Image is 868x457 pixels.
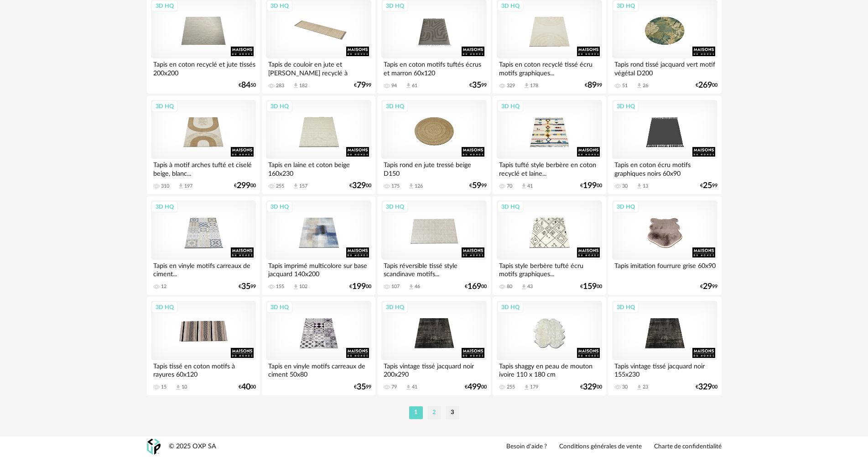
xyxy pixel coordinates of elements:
div: 3D HQ [266,100,293,112]
span: Download icon [408,183,415,189]
div: 126 [415,183,423,189]
div: 3D HQ [497,301,524,313]
div: 102 [299,284,307,290]
a: 3D HQ Tapis en vinyle motifs carreaux de ciment 50x80 €3599 [262,297,375,395]
div: © 2025 OXP SA [169,442,216,451]
a: 3D HQ Tapis à motif arches tufté et ciselé beige, blanc... 310 Download icon 197 €29900 [147,96,260,194]
div: Tapis shaggy en peau de mouton ivoire 110 x 180 cm [497,360,602,378]
div: Tapis tissé en coton motifs à rayures 60x120 [151,360,256,378]
div: Tapis imitation fourrure grise 60x90 [612,260,717,278]
div: € 00 [696,82,717,89]
div: 3D HQ [613,201,639,213]
span: 35 [357,384,366,390]
a: 3D HQ Tapis rond en jute tressé beige D150 175 Download icon 126 €5999 [377,96,490,194]
span: Download icon [636,183,643,189]
span: Download icon [292,183,299,189]
div: Tapis en coton écru motifs graphiques noirs 60x90 [612,159,717,177]
div: 310 [161,183,169,189]
span: Download icon [520,284,527,290]
div: 3D HQ [151,201,178,213]
div: € 00 [465,284,487,290]
span: 269 [698,82,712,89]
div: 179 [530,384,538,390]
div: 26 [643,83,648,89]
a: 3D HQ Tapis en vinyle motifs carreaux de ciment... 12 €3599 [147,196,260,295]
span: Download icon [408,284,415,290]
span: 35 [472,82,481,89]
span: 84 [241,82,250,89]
span: Download icon [405,82,412,89]
div: € 99 [239,284,256,290]
div: € 50 [239,82,256,89]
span: Download icon [523,82,530,89]
div: Tapis en vinyle motifs carreaux de ciment 50x80 [266,360,371,378]
div: 43 [527,284,533,290]
div: € 00 [580,384,602,390]
div: € 00 [580,183,602,189]
div: € 99 [354,82,371,89]
span: 29 [703,284,712,290]
div: 30 [622,183,628,189]
div: 3D HQ [497,100,524,112]
div: € 99 [700,183,717,189]
div: 283 [276,83,284,89]
div: € 99 [469,183,487,189]
div: Tapis tufté style berbère en coton recyclé et laine... [497,159,602,177]
div: € 00 [696,384,717,390]
span: Download icon [636,82,643,89]
div: 10 [182,384,187,390]
div: Tapis réversible tissé style scandinave motifs... [381,260,486,278]
div: 3D HQ [613,100,639,112]
a: 3D HQ Tapis vintage tissé jacquard noir 155x230 30 Download icon 23 €32900 [608,297,721,395]
div: 3D HQ [151,301,178,313]
a: 3D HQ Tapis en coton écru motifs graphiques noirs 60x90 30 Download icon 13 €2599 [608,96,721,194]
div: Tapis de couloir en jute et [PERSON_NAME] recyclé à franges... [266,58,371,77]
div: Tapis en coton recyclé tissé écru motifs graphiques... [497,58,602,77]
li: 3 [446,406,459,419]
div: € 00 [349,284,371,290]
span: 159 [583,284,597,290]
span: 199 [352,284,366,290]
a: 3D HQ Tapis style berbère tufté écru motifs graphiques... 80 Download icon 43 €15900 [493,196,606,295]
div: € 00 [465,384,487,390]
span: 79 [357,82,366,89]
div: 70 [507,183,512,189]
div: 30 [622,384,628,390]
a: 3D HQ Tapis réversible tissé style scandinave motifs... 107 Download icon 46 €16900 [377,196,490,295]
div: Tapis à motif arches tufté et ciselé beige, blanc... [151,159,256,177]
span: 329 [698,384,712,390]
a: 3D HQ Tapis en laine et coton beige 160x230 255 Download icon 157 €32900 [262,96,375,194]
div: 182 [299,83,307,89]
span: Download icon [292,284,299,290]
span: Download icon [523,384,530,391]
div: 107 [391,284,400,290]
div: 46 [415,284,420,290]
span: 40 [241,384,250,390]
div: Tapis imprimé multicolore sur base jacquard 140x200 [266,260,371,278]
div: 157 [299,183,307,189]
div: Tapis vintage tissé jacquard noir 200x290 [381,360,486,378]
img: OXP [147,439,161,455]
div: € 99 [585,82,602,89]
a: 3D HQ Tapis imprimé multicolore sur base jacquard 140x200 155 Download icon 102 €19900 [262,196,375,295]
div: Tapis en vinyle motifs carreaux de ciment... [151,260,256,278]
div: 197 [184,183,192,189]
span: Download icon [292,82,299,89]
div: 255 [507,384,515,390]
a: 3D HQ Tapis tissé en coton motifs à rayures 60x120 15 Download icon 10 €4000 [147,297,260,395]
div: 13 [643,183,648,189]
span: Download icon [636,384,643,391]
span: 329 [583,384,597,390]
div: 3D HQ [382,100,408,112]
div: 51 [622,83,628,89]
div: 80 [507,284,512,290]
span: Download icon [177,183,184,189]
div: 3D HQ [266,201,293,213]
span: 329 [352,183,366,189]
div: 12 [161,284,166,290]
div: 15 [161,384,166,390]
div: Tapis vintage tissé jacquard noir 155x230 [612,360,717,378]
div: € 00 [234,183,256,189]
div: € 99 [469,82,487,89]
div: € 00 [239,384,256,390]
